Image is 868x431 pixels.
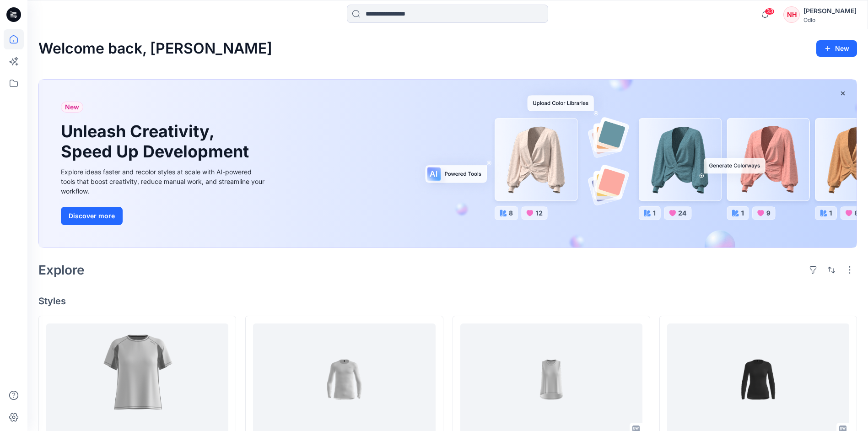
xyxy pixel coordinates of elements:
[61,122,253,161] h1: Unleash Creativity, Speed Up Development
[38,296,857,307] h4: Styles
[61,207,123,225] button: Discover more
[38,263,85,277] h2: Explore
[765,8,775,15] span: 33
[803,16,857,23] div: Odlo
[61,167,267,196] div: Explore ideas faster and recolor styles at scale with AI-powered tools that boost creativity, red...
[803,5,857,16] div: [PERSON_NAME]
[61,207,267,225] a: Discover more
[38,40,272,57] h2: Welcome back, [PERSON_NAME]
[65,102,79,113] span: New
[816,40,857,57] button: New
[783,6,800,23] div: NH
